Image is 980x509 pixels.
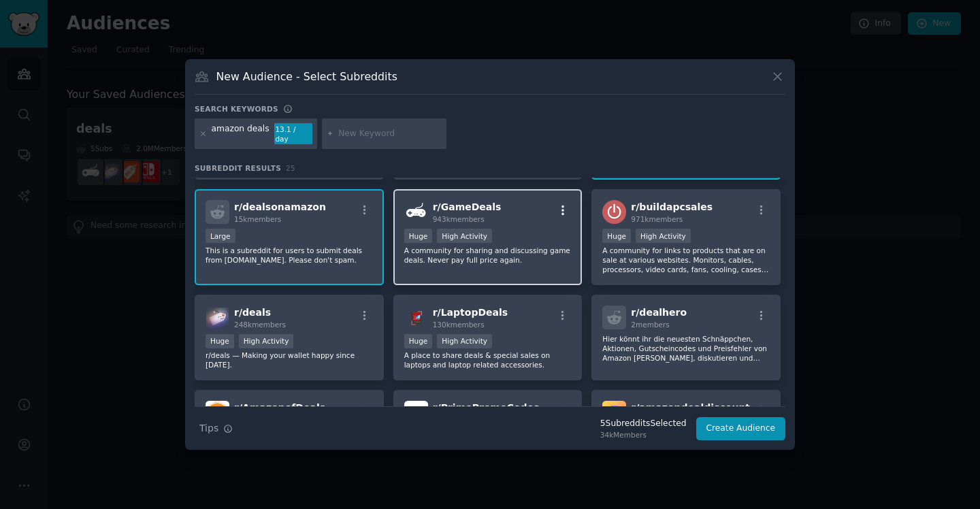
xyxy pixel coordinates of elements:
div: High Activity [239,334,294,348]
div: Huge [602,229,631,243]
div: Large [206,229,235,243]
div: Huge [404,229,433,243]
img: AmazonofDeals [206,401,229,425]
p: A community for sharing and discussing game deals. Never pay full price again. [404,246,572,265]
button: Tips [195,416,238,440]
input: New Keyword [338,128,442,140]
span: 25 [286,164,295,172]
span: Tips [199,421,218,436]
div: High Activity [636,229,691,243]
span: r/ buildapcsales [631,201,713,212]
span: 130k members [433,321,485,329]
img: PrimePromoCodes [404,401,428,425]
span: 248k members [234,321,286,329]
span: Subreddit Results [195,163,281,173]
span: r/ amazondealdiscount [631,402,750,413]
p: Hier könnt ihr die neuesten Schnäppchen, Aktionen, Gutscheincodes und Preisfehler von Amazon [PER... [602,334,770,363]
p: A community for links to products that are on sale at various websites. Monitors, cables, process... [602,246,770,274]
div: amazon deals [212,123,269,145]
span: 2 members [631,321,670,329]
div: 13.1 / day [274,123,312,145]
img: deals [206,306,229,329]
span: 971k members [631,215,683,223]
div: 5 Subreddit s Selected [600,418,687,430]
span: 15k members [234,215,281,223]
h3: New Audience - Select Subreddits [216,69,397,84]
p: This is a subreddit for users to submit deals from [DOMAIN_NAME]. Please don't spam. [206,246,373,265]
button: Create Audience [696,417,786,440]
p: r/deals — Making your wallet happy since [DATE]. [206,350,373,370]
img: LaptopDeals [404,306,428,329]
span: r/ deals [234,307,271,318]
div: 34k Members [600,430,687,440]
span: r/ dealsonamazon [234,201,326,212]
img: GameDeals [404,200,428,224]
div: Huge [206,334,234,348]
div: Huge [404,334,433,348]
h3: Search keywords [195,104,278,114]
p: A place to share deals & special sales on laptops and laptop related accessories. [404,350,572,370]
span: r/ GameDeals [433,201,502,212]
div: High Activity [437,334,492,348]
img: buildapcsales [602,200,626,224]
img: amazondealdiscount [602,401,626,425]
span: r/ LaptopDeals [433,307,508,318]
span: r/ AmazonofDeals [234,402,325,413]
span: r/ dealhero [631,307,687,318]
span: r/ PrimePromoCodes [433,402,540,413]
div: High Activity [437,229,492,243]
span: 943k members [433,215,485,223]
